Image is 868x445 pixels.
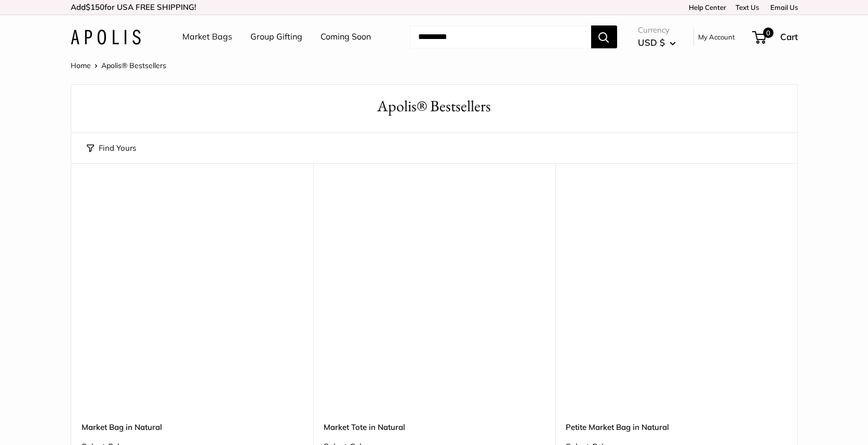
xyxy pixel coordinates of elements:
[767,3,798,11] a: Email Us
[566,189,787,411] a: Petite Market Bag in Naturaldescription_Effortless style that elevates every moment
[410,25,591,48] input: Search...
[71,61,91,70] a: Home
[71,30,141,45] img: Apolis
[250,29,302,45] a: Group Gifting
[638,34,676,51] button: USD $
[87,95,782,117] h1: Apolis® Bestsellers
[321,29,371,45] a: Coming Soon
[82,189,303,411] a: Market Bag in NaturalMarket Bag in Natural
[87,141,136,155] button: Find Yours
[638,23,676,37] span: Currency
[82,421,303,433] a: Market Bag in Natural
[566,421,787,433] a: Petite Market Bag in Natural
[591,25,617,48] button: Search
[71,59,166,72] nav: Breadcrumb
[763,28,773,38] span: 0
[698,31,735,43] a: My Account
[780,31,798,42] span: Cart
[753,29,798,45] a: 0 Cart
[86,2,104,12] span: $150
[685,3,726,11] a: Help Center
[324,189,545,411] a: description_Make it yours with custom printed text.description_The Original Market bag in its 4 n...
[182,29,232,45] a: Market Bags
[324,421,545,433] a: Market Tote in Natural
[638,37,665,48] span: USD $
[101,61,166,70] span: Apolis® Bestsellers
[736,3,759,11] a: Text Us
